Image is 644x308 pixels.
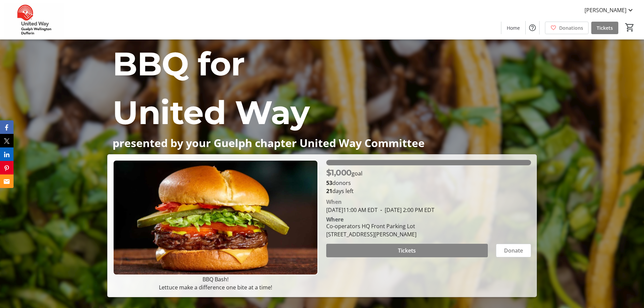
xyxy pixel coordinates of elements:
div: [STREET_ADDRESS][PERSON_NAME] [326,230,416,238]
button: Tickets [326,244,488,257]
img: Campaign CTA Media Photo [113,160,318,275]
div: Co-operators HQ Front Parking Lot [326,222,416,230]
span: - [378,206,385,214]
p: goal [326,167,362,179]
span: Donate [504,246,523,255]
button: Donate [496,244,531,257]
p: days left [326,187,531,195]
span: Donations [559,24,583,31]
p: presented by your Guelph chapter United Way Committee [113,137,531,149]
div: Where [326,217,343,222]
a: Donations [545,22,589,34]
a: Tickets [591,22,618,34]
span: Tickets [597,24,613,31]
button: Cart [624,21,636,33]
span: Home [507,24,520,31]
button: Help [526,21,539,34]
p: Lettuce make a difference one bite at a time! [113,283,318,291]
span: 21 [326,187,332,195]
span: United Way [113,93,309,132]
span: Tickets [398,246,416,255]
span: $1,000 [326,168,352,177]
div: 100% of fundraising goal reached [326,160,531,165]
span: [DATE] 2:00 PM EDT [378,206,434,214]
div: When [326,198,342,206]
a: Home [501,22,525,34]
span: BBQ for [113,44,245,84]
p: BBQ Bash! [113,275,318,283]
span: [PERSON_NAME] [585,6,626,14]
b: 53 [326,179,332,187]
img: United Way Guelph Wellington Dufferin's Logo [4,3,64,37]
button: [PERSON_NAME] [579,5,640,16]
span: [DATE] 11:00 AM EDT [326,206,378,214]
p: donors [326,179,531,187]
